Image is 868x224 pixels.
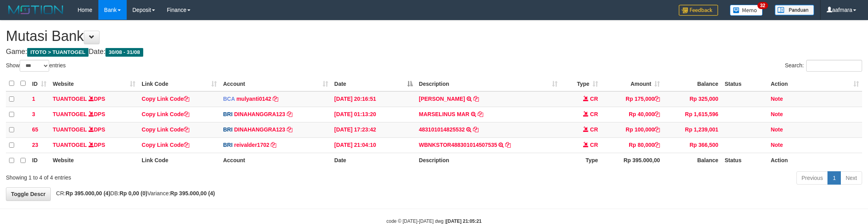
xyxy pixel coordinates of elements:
th: Action [768,153,862,168]
strong: Rp 395.000,00 (4) [170,190,215,196]
span: BRI [223,142,233,148]
small: code © [DATE]-[DATE] dwg | [386,218,482,224]
a: Note [771,126,783,133]
td: Rp 80,000 [601,137,663,153]
td: DPS [50,122,139,137]
a: Next [840,171,862,185]
th: Status [722,76,768,91]
th: Status [722,153,768,168]
label: Search: [785,60,862,72]
span: 1 [32,96,35,102]
td: [DATE] 01:13:20 [331,107,416,122]
td: Rp 175,000 [601,91,663,107]
th: Description [416,153,561,168]
a: Copy JAJA JAHURI to clipboard [473,96,479,102]
span: 23 [32,142,39,148]
th: Link Code: activate to sort column ascending [139,76,220,91]
th: Date: activate to sort column descending [331,76,416,91]
span: BRI [223,111,233,117]
a: mulyanti0142 [236,96,271,102]
span: BCA [223,96,235,102]
td: Rp 100,000 [601,122,663,137]
a: Copy Link Code [142,126,189,133]
td: DPS [50,137,139,153]
span: CR [590,142,598,148]
span: CR: DB: Variance: [52,190,215,196]
th: Account: activate to sort column ascending [220,76,331,91]
strong: [DATE] 21:05:21 [446,218,482,224]
img: panduan.png [775,5,814,15]
a: Copy Link Code [142,142,189,148]
th: Website [50,153,139,168]
span: 30/08 - 31/08 [105,48,143,57]
a: Note [771,111,783,117]
th: Date [331,153,416,168]
span: ITOTO > TUANTOGEL [27,48,89,57]
a: WBNKSTOR488301014507535 [419,142,497,148]
th: ID [29,153,50,168]
a: Copy Rp 100,000 to clipboard [654,126,660,133]
a: Copy Rp 80,000 to clipboard [654,142,660,148]
span: CR [590,96,598,102]
td: [DATE] 20:16:51 [331,91,416,107]
th: Type: activate to sort column ascending [561,76,601,91]
th: Type [561,153,601,168]
a: 483101014825532 [419,126,465,133]
a: TUANTOGEL [53,111,87,117]
th: Website: activate to sort column ascending [50,76,139,91]
a: DINAHANGGRA123 [234,111,285,117]
img: MOTION_logo.png [6,4,66,16]
td: Rp 1,615,596 [663,107,721,122]
h4: Game: Date: [6,48,862,56]
a: [PERSON_NAME] [419,96,465,102]
select: Showentries [20,60,49,72]
a: Copy Link Code [142,111,189,117]
td: [DATE] 21:04:10 [331,137,416,153]
a: Copy mulyanti0142 to clipboard [273,96,278,102]
a: Previous [796,171,828,185]
label: Show entries [6,60,66,72]
span: CR [590,111,598,117]
td: Rp 325,000 [663,91,721,107]
a: 1 [827,171,841,185]
span: 32 [757,2,768,9]
th: Description: activate to sort column ascending [416,76,561,91]
strong: Rp 0,00 (0) [120,190,148,196]
th: Link Code [139,153,220,168]
a: TUANTOGEL [53,126,87,133]
a: Copy DINAHANGGRA123 to clipboard [287,126,292,133]
a: Note [771,96,783,102]
a: MARSELINUS MAR [419,111,469,117]
div: Showing 1 to 4 of 4 entries [6,170,356,181]
th: Action: activate to sort column ascending [768,76,862,91]
th: Balance [663,153,721,168]
span: 65 [32,126,39,133]
img: Feedback.jpg [679,5,718,16]
td: Rp 366,500 [663,137,721,153]
img: Button%20Memo.svg [730,5,763,16]
a: Copy MARSELINUS MAR to clipboard [478,111,483,117]
a: Copy 483101014825532 to clipboard [473,126,478,133]
a: reivalder1702 [234,142,270,148]
a: DINAHANGGRA123 [234,126,285,133]
a: Copy WBNKSTOR488301014507535 to clipboard [505,142,511,148]
a: Copy reivalder1702 to clipboard [271,142,276,148]
span: CR [590,126,598,133]
a: Copy Link Code [142,96,189,102]
a: Toggle Descr [6,187,51,201]
td: DPS [50,107,139,122]
th: ID: activate to sort column ascending [29,76,50,91]
th: Rp 395.000,00 [601,153,663,168]
a: TUANTOGEL [53,96,87,102]
span: 3 [32,111,35,117]
a: Copy Rp 175,000 to clipboard [654,96,660,102]
th: Balance [663,76,721,91]
td: [DATE] 17:23:42 [331,122,416,137]
th: Account [220,153,331,168]
th: Amount: activate to sort column ascending [601,76,663,91]
h1: Mutasi Bank [6,28,862,44]
a: TUANTOGEL [53,142,87,148]
td: DPS [50,91,139,107]
a: Note [771,142,783,148]
span: BRI [223,126,233,133]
